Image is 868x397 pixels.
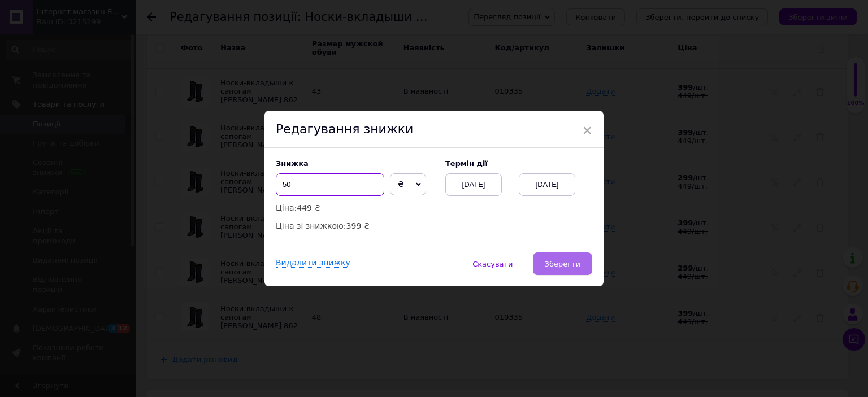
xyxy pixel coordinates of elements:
[276,220,434,232] p: Ціна зі знижкою:
[276,122,413,136] span: Редагування знижки
[276,159,309,168] span: Знижка
[519,173,575,196] div: [DATE]
[445,173,502,196] div: [DATE]
[545,260,580,268] span: Зберегти
[297,203,320,212] span: 449 ₴
[276,173,384,196] input: 0
[445,159,592,168] label: Термін дії
[398,180,404,189] span: ₴
[582,121,592,140] span: ×
[461,252,524,275] button: Скасувати
[11,11,497,24] body: Редактор, EC59D1D7-A01F-4677-AB68-831B1C17259C
[533,252,592,275] button: Зберегти
[276,258,350,268] div: Видалити знижку
[276,202,434,214] p: Ціна:
[346,221,370,230] span: 399 ₴
[11,12,330,21] span: Запасные вкладыши для сапог Lemigo модели Grenlander 862. Изготовлены из фетра.
[472,260,513,268] span: Скасувати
